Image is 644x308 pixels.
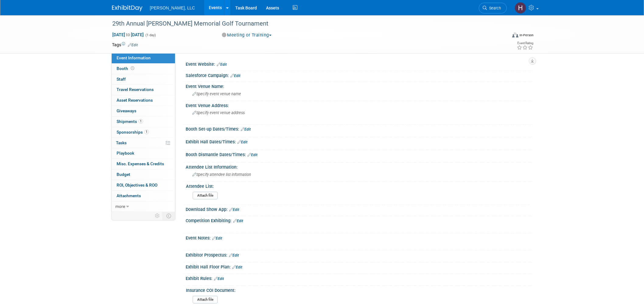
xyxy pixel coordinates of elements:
[116,140,127,145] span: Tasks
[112,201,175,212] a: more
[112,127,175,138] a: Sponsorships1
[115,204,125,209] span: more
[117,98,153,103] span: Asset Reservations
[112,85,175,95] a: Travel Reservations
[112,5,142,11] img: ExhibitDay
[112,117,175,127] a: Shipments1
[186,124,532,132] div: Booth Set-up Dates/Times:
[112,191,175,201] a: Attachments
[241,127,251,131] a: Edit
[229,208,239,212] a: Edit
[117,87,154,92] span: Travel Reservations
[217,62,227,67] a: Edit
[112,148,175,159] a: Playbook
[232,265,242,269] a: Edit
[229,253,239,257] a: Edit
[125,32,131,37] span: to
[117,151,134,156] span: Playbook
[150,5,195,10] span: [PERSON_NAME], LLC
[186,205,532,213] div: Download Show App:
[186,233,532,241] div: Event Notes:
[152,212,163,220] td: Personalize Event Tab Strip
[186,137,532,145] div: Exhibit Hall Dates/Times:
[192,172,251,177] span: Specify attendee list information
[247,153,257,157] a: Edit
[112,159,175,169] a: Misc. Expenses & Credits
[117,130,149,135] span: Sponsorships
[110,18,498,29] div: 29th Annual [PERSON_NAME] Memorial Golf Tournament
[220,32,274,38] button: Meeting or Training
[117,77,126,82] span: Staff
[487,6,501,10] span: Search
[117,183,157,187] span: ROI, Objectives & ROO
[233,219,243,223] a: Edit
[237,140,247,144] a: Edit
[186,71,532,79] div: Salesforce Campaign:
[117,108,136,113] span: Giveaways
[128,43,138,47] a: Edit
[471,32,534,41] div: Event Format
[112,95,175,106] a: Asset Reservations
[112,64,175,74] a: Booth
[117,119,143,124] span: Shipments
[117,172,130,177] span: Budget
[117,66,135,71] span: Booth
[117,193,141,198] span: Attachments
[186,60,532,68] div: Event Website:
[186,82,532,89] div: Event Venue Name:
[112,180,175,191] a: ROI, Objectives & ROO
[138,119,143,124] span: 1
[130,66,135,71] span: Booth not reserved yet
[112,32,144,37] span: [DATE] [DATE]
[192,110,245,115] span: Specify event venue address
[512,33,518,37] img: Format-Inperson.png
[144,130,149,134] span: 1
[112,42,138,48] td: Tags
[112,53,175,63] a: Event Information
[186,163,532,170] div: Attendee List Information:
[515,2,526,14] img: Hannah Mulholland
[192,92,241,96] span: Specify event venue name
[112,74,175,85] a: Staff
[517,42,533,45] div: Event Rating
[117,161,164,166] span: Misc. Expenses & Credits
[112,138,175,148] a: Tasks
[186,101,532,109] div: Event Venue Address:
[117,55,151,60] span: Event Information
[519,33,534,37] div: In-Person
[212,236,222,240] a: Edit
[112,106,175,116] a: Giveaways
[186,274,532,282] div: Exhibit Rules:
[214,277,224,281] a: Edit
[186,216,532,224] div: Competition Exhibiting:
[186,250,532,258] div: Exhibitor Prospectus:
[479,3,507,13] a: Search
[186,182,529,189] div: Attendee List:
[186,286,529,293] div: Insurance COI Document:
[230,74,240,78] a: Edit
[186,262,532,270] div: Exhibit Hall Floor Plan:
[112,170,175,180] a: Budget
[186,150,532,158] div: Booth Dismantle Dates/Times:
[145,33,156,37] span: (1 day)
[163,212,175,220] td: Toggle Event Tabs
